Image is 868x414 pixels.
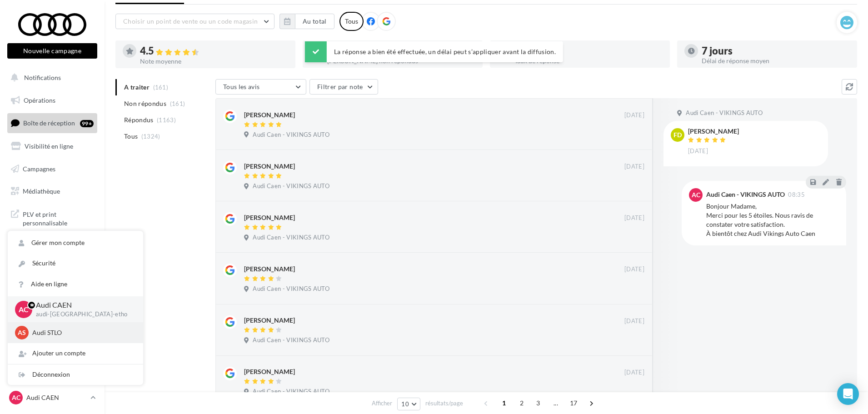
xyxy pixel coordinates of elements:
[514,396,529,410] span: 2
[5,113,99,133] a: Boîte de réception99+
[624,265,644,274] span: [DATE]
[531,396,545,410] span: 3
[7,389,97,406] a: AC Audi CAEN
[23,208,94,228] span: PLV et print personnalisable
[5,182,99,201] a: Médiathèque
[692,190,700,200] span: AC
[24,74,61,81] span: Notifications
[295,14,334,29] button: Au total
[18,328,26,337] span: AS
[837,383,859,405] div: Open Intercom Messenger
[305,41,563,62] div: La réponse a bien été effectuée, un délai peut s’appliquer avant la diffusion.
[115,14,274,29] button: Choisir un point de vente ou un code magasin
[8,274,143,294] a: Aide en ligne
[157,116,176,124] span: (1163)
[170,100,185,107] span: (161)
[253,131,329,139] span: Audi Caen - VIKINGS AUTO
[624,317,644,325] span: [DATE]
[124,115,154,125] span: Répondus
[566,396,581,410] span: 17
[624,163,644,171] span: [DATE]
[32,328,132,337] p: Audi STLO
[401,400,409,408] span: 10
[253,336,329,344] span: Audi Caen - VIKINGS AUTO
[215,79,306,95] button: Tous les avis
[12,393,20,402] span: AC
[425,399,463,408] span: résultats/page
[36,310,129,319] p: audi-[GEOGRAPHIC_DATA]-etho
[140,58,288,65] div: Note moyenne
[339,12,364,31] div: Tous
[253,182,329,190] span: Audi Caen - VIKINGS AUTO
[253,285,329,293] span: Audi Caen - VIKINGS AUTO
[5,91,99,110] a: Opérations
[140,46,288,56] div: 4.5
[24,96,55,104] span: Opérations
[25,142,73,150] span: Visibilité en ligne
[279,14,334,29] button: Au total
[8,343,143,364] div: Ajouter un compte
[8,364,143,385] div: Déconnexion
[244,264,295,274] div: [PERSON_NAME]
[686,109,763,117] span: Audi Caen - VIKINGS AUTO
[253,234,329,242] span: Audi Caen - VIKINGS AUTO
[244,316,295,325] div: [PERSON_NAME]
[141,133,160,140] span: (1324)
[244,110,295,120] div: [PERSON_NAME]
[624,369,644,377] span: [DATE]
[23,165,55,172] span: Campagnes
[309,79,378,95] button: Filtrer par note
[5,137,99,156] a: Visibilité en ligne
[397,398,420,410] button: 10
[514,58,663,64] div: Taux de réponse
[5,160,99,179] a: Campagnes
[497,396,511,410] span: 1
[19,304,29,314] span: AC
[23,119,75,127] span: Boîte de réception
[5,68,95,87] button: Notifications
[8,233,143,253] a: Gérer mon compte
[372,399,392,408] span: Afficher
[5,205,99,231] a: PLV et print personnalisable
[244,213,295,222] div: [PERSON_NAME]
[26,393,87,402] p: Audi CAEN
[624,111,644,120] span: [DATE]
[688,128,739,135] div: [PERSON_NAME]
[688,147,708,155] span: [DATE]
[223,83,260,90] span: Tous les avis
[788,192,805,198] span: 08:35
[124,99,166,108] span: Non répondus
[706,191,785,198] div: Audi Caen - VIKINGS AUTO
[702,58,850,64] div: Délai de réponse moyen
[244,367,295,376] div: [PERSON_NAME]
[253,388,329,396] span: Audi Caen - VIKINGS AUTO
[36,300,129,310] p: Audi CAEN
[124,132,138,141] span: Tous
[123,17,258,25] span: Choisir un point de vente ou un code magasin
[80,120,94,127] div: 99+
[244,162,295,171] div: [PERSON_NAME]
[624,214,644,222] span: [DATE]
[8,253,143,274] a: Sécurité
[673,130,682,140] span: FD
[702,46,850,56] div: 7 jours
[514,46,663,56] div: 88 %
[706,202,839,238] div: Bonjour Madame, Merci pour les 5 étoiles. Nous ravis de constater votre satisfaction. À bientôt c...
[7,43,97,59] button: Nouvelle campagne
[23,187,60,195] span: Médiathèque
[549,396,563,410] span: ...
